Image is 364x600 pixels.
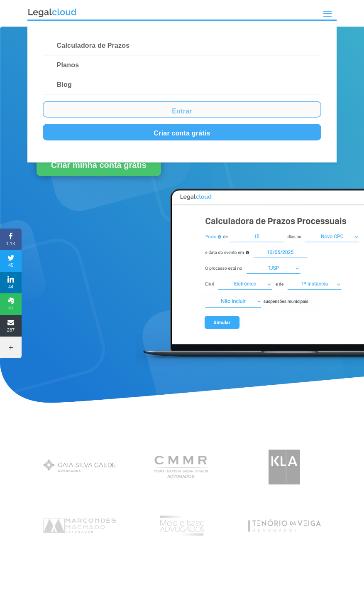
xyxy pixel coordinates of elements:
a: Calculadora de Prazos [43,36,321,56]
img: Gaia Silva Gaede Advogados Associados [38,444,121,490]
img: Profissionais do escritório Melo e Isaac Advogados utilizam a Legalcloud [140,502,223,548]
a: Criar minha conta grátis [37,154,161,176]
a: Criar conta grátis [43,124,321,140]
a: Planos [43,56,321,75]
img: Koury Lopes Advogados [243,444,326,490]
img: Calculadora de Prazos Processuais Legalcloud [136,180,364,367]
a: Entrar [43,101,321,118]
img: Marcondes Machado Advogados utilizam a Legalcloud [38,502,121,548]
img: Logo da Legalcloud [27,7,77,18]
a: Blog [43,75,321,95]
img: Costa Martins Meira Rinaldi Advogados [140,444,223,490]
img: Tenório da Veiga Advogados [243,502,326,548]
a: Calculadora de Prazos Processuais Legalcloud [136,361,364,368]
